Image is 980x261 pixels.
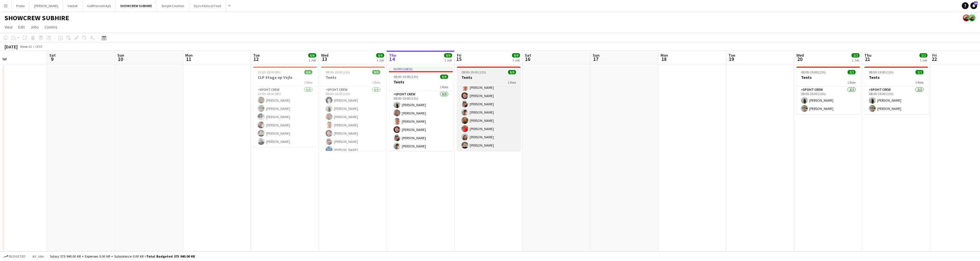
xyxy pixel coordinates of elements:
span: 9/9 [376,53,384,57]
h3: Tents [864,75,928,80]
button: GolfPromote ApS [82,0,116,11]
app-job-card: In progress08:00-19:00 (11h)9/9Tents1 RoleSpoht Crew9/908:00-19:00 (11h)[PERSON_NAME][PERSON_NAME... [389,67,453,151]
a: View [2,23,15,31]
span: 10:00-18:00 (8h) [258,70,281,74]
a: Comms [42,23,60,31]
app-card-role: Spoht Crew9/908:00-19:00 (11h)[PERSON_NAME][PERSON_NAME][PERSON_NAME][PERSON_NAME][PERSON_NAME][P... [321,87,385,172]
span: Fri [932,53,937,58]
span: Mon [185,53,193,58]
span: 20 [796,56,804,62]
span: 9/9 [444,53,452,57]
h3: Tents [321,75,385,80]
span: All jobs [31,254,45,258]
h3: Tents [796,75,860,80]
span: 19 [728,56,735,62]
span: 6/6 [308,53,316,57]
button: SHOWCREW SUBHIRE [116,0,157,11]
div: 1 Job [852,58,859,62]
span: Wed [796,53,804,58]
span: 12 [252,56,260,62]
span: 08:00-19:00 (11h) [461,70,486,74]
a: Edit [16,23,27,31]
span: 1 Role [304,80,312,85]
div: Salary 375 940.00 KR + Expenses 0.00 KR + Subsistence 0.00 KR = [50,254,195,258]
span: Sat [525,53,531,58]
div: In progress [389,67,453,71]
span: 1 Role [440,85,448,89]
span: 08:00-19:00 (11h) [869,70,894,74]
span: Sun [593,53,600,58]
button: Djurs Festival Food [189,0,226,11]
span: Edit [18,24,25,30]
span: View [5,24,13,30]
app-card-role: Spoht Crew2/208:00-19:00 (11h)[PERSON_NAME][PERSON_NAME] [796,87,860,114]
span: 44 [974,1,978,5]
span: Thu [389,53,396,58]
span: Wed [321,53,328,58]
h3: Tents [389,79,453,85]
app-job-card: 08:00-19:00 (11h)9/9Tents1 RoleSpoht Crew9/908:00-19:00 (11h)[PERSON_NAME][PERSON_NAME][PERSON_NA... [457,67,521,151]
span: Tue [253,53,260,58]
span: Jobs [30,24,39,30]
span: 11 [184,56,193,62]
div: 1 Job [444,58,452,62]
a: Jobs [28,23,41,31]
span: 17 [592,56,600,62]
div: 1 Job [309,58,316,62]
span: 9 [49,56,56,62]
span: 08:00-19:00 (11h) [394,75,418,79]
button: Simple Creation [157,0,189,11]
span: 21 [864,56,871,62]
app-job-card: 08:00-19:00 (11h)2/2Tents1 RoleSpoht Crew2/208:00-19:00 (11h)[PERSON_NAME][PERSON_NAME] [796,67,860,114]
a: 44 [970,2,977,9]
app-job-card: 08:00-19:00 (11h)9/9Tents1 RoleSpoht Crew9/908:00-19:00 (11h)[PERSON_NAME][PERSON_NAME][PERSON_NA... [321,67,385,151]
span: 22 [931,56,937,62]
div: 08:00-19:00 (11h)2/2Tents1 RoleSpoht Crew2/208:00-19:00 (11h)[PERSON_NAME][PERSON_NAME] [864,67,928,114]
app-card-role: Spoht Crew9/908:00-19:00 (11h)[PERSON_NAME][PERSON_NAME][PERSON_NAME][PERSON_NAME][PERSON_NAME][P... [457,65,521,151]
span: 2/2 [916,70,923,74]
span: Sun [117,53,124,58]
app-user-avatar: Danny Tranekær [963,15,970,21]
span: 15 [456,56,461,62]
app-user-avatar: Danny Tranekær [969,15,975,21]
span: 1 Role [915,80,923,85]
span: Fri [457,53,461,58]
span: Total Budgeted 375 940.00 KR [146,254,195,258]
span: Tue [729,53,735,58]
button: Budgeted [3,253,26,260]
span: Week 32 [19,44,33,49]
span: 2/2 [919,53,927,57]
h3: Tents [457,75,521,80]
span: 08:00-19:00 (11h) [326,70,350,74]
div: 1 Job [920,58,927,62]
div: 1 Job [512,58,520,62]
app-card-role: Spoht Crew6/610:00-18:00 (8h)[PERSON_NAME][PERSON_NAME][PERSON_NAME][PERSON_NAME][PERSON_NAME][PE... [253,87,317,147]
span: 1 Role [847,80,856,85]
app-card-role: Spoht Crew9/908:00-19:00 (11h)[PERSON_NAME][PERSON_NAME][PERSON_NAME][PERSON_NAME][PERSON_NAME][P... [389,91,453,176]
span: 18 [660,56,668,62]
span: Mon [661,53,668,58]
span: 2/2 [852,53,860,57]
button: Værket [63,0,82,11]
h3: CLP Stage up Vejle [253,75,317,80]
span: 9/9 [508,70,516,74]
span: Sat [49,53,56,58]
span: 13 [320,56,328,62]
button: [PERSON_NAME] [30,0,63,11]
span: 16 [524,56,531,62]
span: 9/9 [512,53,520,57]
span: 1 Role [372,80,380,85]
div: [DATE] [5,44,18,50]
span: Budgeted [9,254,26,258]
span: 9/9 [372,70,380,74]
h1: SHOWCREW SUBHIRE [5,14,69,22]
app-job-card: 10:00-18:00 (8h)6/6CLP Stage up Vejle1 RoleSpoht Crew6/610:00-18:00 (8h)[PERSON_NAME][PERSON_NAME... [253,67,317,147]
span: 9/9 [440,75,448,79]
app-card-role: Spoht Crew2/208:00-19:00 (11h)[PERSON_NAME][PERSON_NAME] [864,87,928,114]
div: CEST [35,44,43,49]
